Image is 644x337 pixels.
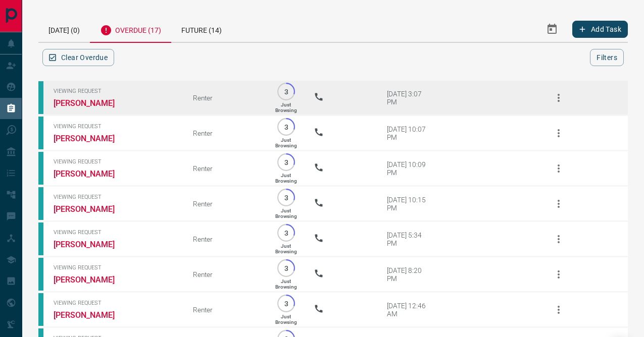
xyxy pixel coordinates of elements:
[54,123,178,130] span: Viewing Request
[275,243,297,254] p: Just Browsing
[193,270,258,278] div: Renter
[387,90,430,106] div: [DATE] 3:07 PM
[38,258,43,291] div: condos.ca
[38,222,43,255] div: condos.ca
[171,16,232,42] div: Future (14)
[193,235,258,243] div: Renter
[282,229,290,237] p: 3
[54,229,178,236] span: Viewing Request
[38,81,43,114] div: condos.ca
[42,49,114,66] button: Clear Overdue
[193,129,258,137] div: Renter
[54,204,129,214] a: [PERSON_NAME]
[54,158,178,165] span: Viewing Request
[282,158,290,166] p: 3
[38,16,90,42] div: [DATE] (0)
[387,231,430,247] div: [DATE] 5:34 PM
[193,164,258,173] div: Renter
[387,302,430,318] div: [DATE] 12:46 AM
[282,123,290,131] p: 3
[282,264,290,272] p: 3
[275,173,297,184] p: Just Browsing
[387,125,430,141] div: [DATE] 10:07 PM
[572,21,628,38] button: Add Task
[54,169,129,179] a: [PERSON_NAME]
[54,275,129,285] a: [PERSON_NAME]
[282,88,290,95] p: 3
[54,88,178,94] span: Viewing Request
[54,300,178,306] span: Viewing Request
[54,134,129,143] a: [PERSON_NAME]
[282,194,290,201] p: 3
[54,264,178,271] span: Viewing Request
[275,137,297,148] p: Just Browsing
[275,314,297,325] p: Just Browsing
[275,278,297,290] p: Just Browsing
[193,94,258,102] div: Renter
[38,152,43,185] div: condos.ca
[387,196,430,212] div: [DATE] 10:15 PM
[387,160,430,177] div: [DATE] 10:09 PM
[54,194,178,200] span: Viewing Request
[90,16,171,43] div: Overdue (17)
[275,208,297,219] p: Just Browsing
[540,17,564,41] button: Select Date Range
[38,117,43,149] div: condos.ca
[193,200,258,208] div: Renter
[193,306,258,314] div: Renter
[54,98,129,108] a: [PERSON_NAME]
[387,266,430,283] div: [DATE] 8:20 PM
[38,293,43,326] div: condos.ca
[275,102,297,113] p: Just Browsing
[54,240,129,249] a: [PERSON_NAME]
[54,310,129,320] a: [PERSON_NAME]
[38,187,43,220] div: condos.ca
[282,300,290,307] p: 3
[590,49,624,66] button: Filters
